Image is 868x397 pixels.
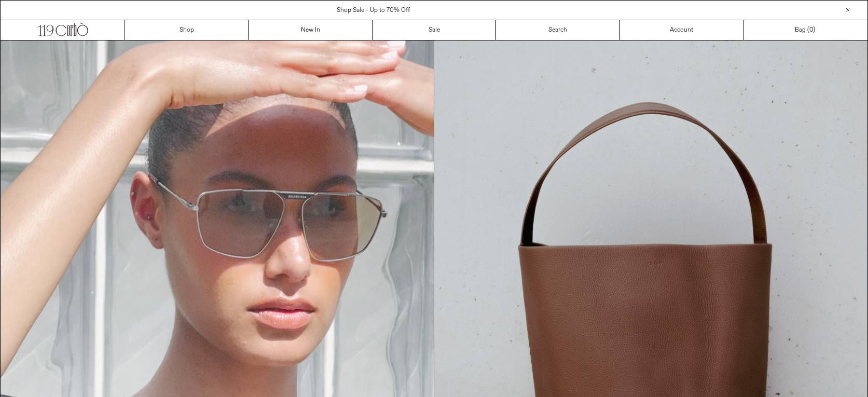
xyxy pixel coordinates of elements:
a: Shop Sale - Up to 70% Off [337,6,410,15]
a: Sale [373,20,496,40]
a: Bag () [743,20,867,40]
a: Shop [125,20,249,40]
span: ) [809,25,815,35]
span: 0 [809,26,813,34]
a: Account [620,20,743,40]
a: New In [249,20,372,40]
a: Search [496,20,619,40]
